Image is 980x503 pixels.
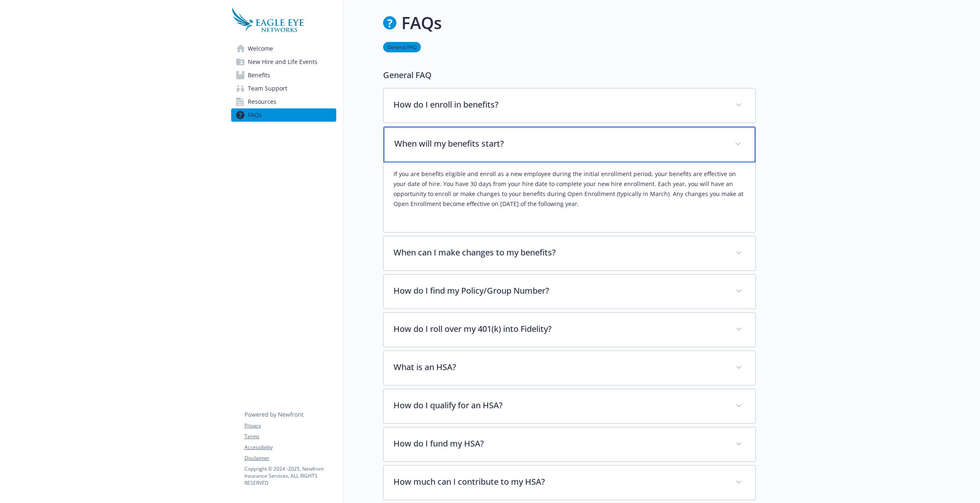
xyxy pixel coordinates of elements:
div: How do I find my Policy/Group Number? [384,275,755,309]
div: How much can I contribute to my HSA? [384,466,755,500]
span: Resources [248,95,276,108]
span: Welcome [248,42,273,55]
p: How do I fund my HSA? [393,437,726,450]
a: Accessibility [244,444,336,451]
p: If you are benefits eligible and enroll as a new employee during the initial enrollment period, y... [393,169,745,209]
div: How do I fund my HSA? [384,427,755,461]
h1: FAQs [401,10,442,35]
a: Terms [244,433,336,440]
a: Benefits [231,69,336,82]
p: When will my benefits start? [394,137,725,150]
a: New Hire and Life Events [231,55,336,69]
div: When will my benefits start? [384,127,755,162]
p: Copyright © 2024 - 2025 , Newfront Insurance Services, ALL RIGHTS RESERVED [244,465,336,486]
p: When can I make changes to my benefits? [393,246,726,259]
span: FAQs [248,108,262,122]
p: How do I find my Policy/Group Number? [393,285,726,297]
p: What is an HSA? [393,361,726,373]
a: FAQs [231,108,336,122]
div: How do I qualify for an HSA? [384,389,755,423]
a: Disclaimer [244,454,336,462]
p: General FAQ [383,69,756,81]
a: Privacy [244,422,336,429]
a: Resources [231,95,336,108]
p: How do I enroll in benefits? [393,98,726,111]
div: How do I roll over my 401(k) into Fidelity? [384,313,755,347]
div: What is an HSA? [384,351,755,385]
a: Team Support [231,82,336,95]
span: Benefits [248,69,270,82]
p: How do I qualify for an HSA? [393,399,726,412]
div: When will my benefits start? [384,162,755,232]
span: Team Support [248,82,287,95]
p: How much can I contribute to my HSA? [393,476,726,488]
p: How do I roll over my 401(k) into Fidelity? [393,323,726,335]
div: How do I enroll in benefits? [384,88,755,123]
a: Welcome [231,42,336,55]
div: When can I make changes to my benefits? [384,236,755,270]
a: General FAQ [383,43,421,51]
span: New Hire and Life Events [248,55,318,69]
